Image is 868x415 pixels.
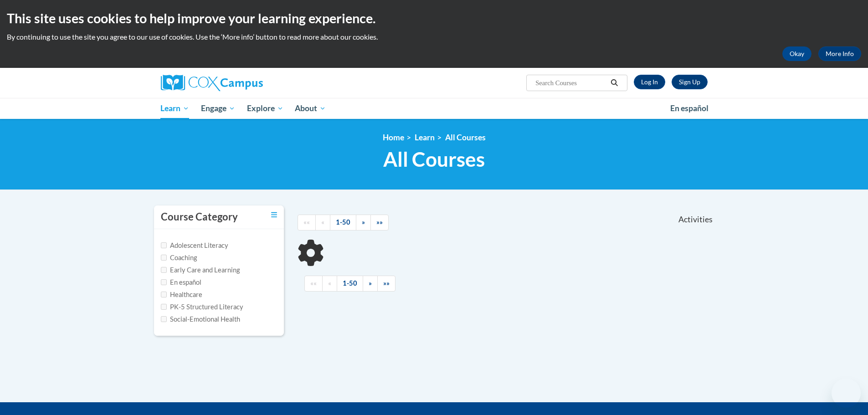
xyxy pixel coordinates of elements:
[289,98,332,119] a: About
[241,98,289,119] a: Explore
[147,98,721,119] div: Main menu
[664,99,714,118] a: En español
[315,215,330,231] a: Previous
[330,215,356,231] a: 1-50
[271,210,277,220] a: Toggle collapse
[161,242,167,248] input: Checkbox for Options
[161,304,167,310] input: Checkbox for Options
[376,218,383,226] span: »»
[383,279,390,287] span: »»
[534,77,607,88] input: Search Courses
[304,276,323,292] a: Begining
[161,241,228,251] label: Adolescent Literacy
[161,290,202,300] label: Healthcare
[161,75,263,91] img: Cox Campus
[7,9,861,27] h2: This site uses cookies to help improve your learning experience.
[161,316,167,322] input: Checkbox for Options
[328,279,331,287] span: «
[161,302,243,312] label: PK-5 Structured Literacy
[295,103,326,114] span: About
[161,210,238,224] h3: Course Category
[298,215,316,231] a: Begining
[672,75,708,89] a: Register
[195,98,241,119] a: Engage
[155,98,195,119] a: Learn
[369,279,372,287] span: »
[370,215,389,231] a: End
[7,32,861,42] p: By continuing to use the site you agree to our use of cookies. Use the ‘More info’ button to read...
[337,276,363,292] a: 1-50
[832,379,861,408] iframe: Button to launch messaging window
[356,215,371,231] a: Next
[383,147,485,171] span: All Courses
[362,218,365,226] span: »
[607,77,621,88] button: Search
[678,215,713,225] span: Activities
[670,103,709,113] span: En español
[161,265,240,275] label: Early Care and Learning
[321,218,324,226] span: «
[161,279,167,285] input: Checkbox for Options
[161,277,201,287] label: En español
[161,267,167,273] input: Checkbox for Options
[161,75,334,91] a: Cox Campus
[161,292,167,297] input: Checkbox for Options
[201,103,235,114] span: Engage
[161,253,197,263] label: Coaching
[634,75,665,89] a: Log In
[161,314,240,324] label: Social-Emotional Health
[322,276,337,292] a: Previous
[161,255,167,261] input: Checkbox for Options
[160,103,189,114] span: Learn
[415,133,435,142] a: Learn
[310,279,317,287] span: ««
[363,276,378,292] a: Next
[818,46,861,61] a: More Info
[377,276,395,292] a: End
[383,133,404,142] a: Home
[247,103,283,114] span: Explore
[782,46,812,61] button: Okay
[445,133,486,142] a: All Courses
[303,218,310,226] span: ««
